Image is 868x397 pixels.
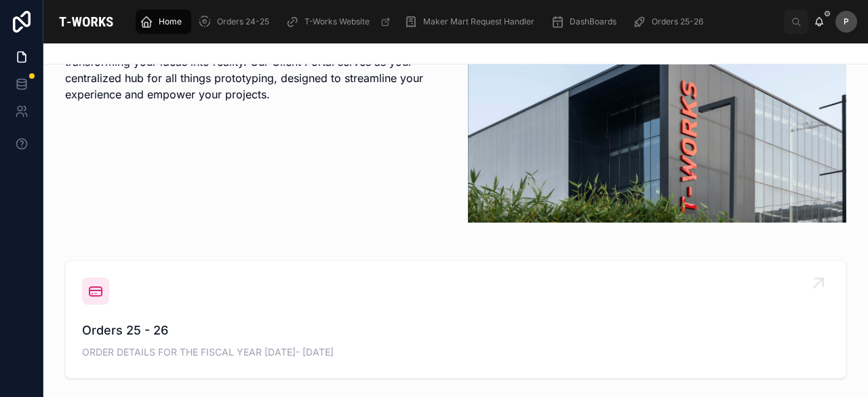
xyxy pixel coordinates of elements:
[629,10,713,34] a: Orders 25-26
[468,35,846,223] img: 20656-Tworks-build.png
[400,10,544,34] a: Maker Mart Request Handler
[304,16,370,27] span: T-Works Website
[281,10,397,34] a: T-Works Website
[652,16,703,27] span: Orders 25-26
[136,10,191,34] a: Home
[547,10,626,34] a: DashBoards
[129,7,784,37] div: scrollable content
[217,16,269,27] span: Orders 24-25
[194,10,279,34] a: Orders 24-25
[82,321,829,340] span: Orders 25 - 26
[54,11,118,33] img: App logo
[423,16,534,27] span: Maker Mart Request Handler
[159,16,182,27] span: Home
[844,16,849,27] span: P
[82,345,829,359] span: ORDER DETAILS FOR THE FISCAL YEAR [DATE]- [DATE]
[570,16,616,27] span: DashBoards
[65,37,443,102] p: As the largest prototyping center in the region, T-Works is dedicated to transforming your ideas ...
[66,261,846,378] a: Orders 25 - 26ORDER DETAILS FOR THE FISCAL YEAR [DATE]- [DATE]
